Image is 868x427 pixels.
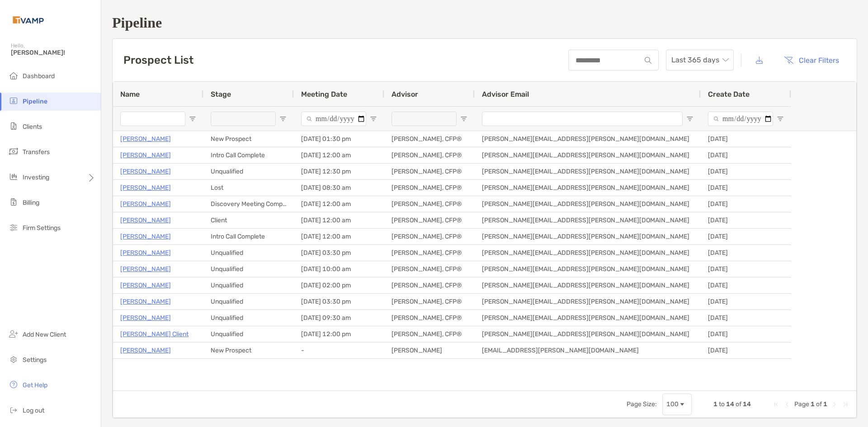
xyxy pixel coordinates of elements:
[203,229,294,244] div: Intro Call Complete
[8,171,19,182] img: investing icon
[662,394,692,415] div: Page Size
[11,4,46,36] img: Zoe Logo
[475,229,701,244] div: [PERSON_NAME][EMAIL_ADDRESS][PERSON_NAME][DOMAIN_NAME]
[203,196,294,212] div: Discovery Meeting Complete
[203,164,294,179] div: Unqualified
[203,277,294,293] div: Unqualified
[294,229,384,244] div: [DATE] 12:00 am
[23,98,47,105] span: Pipeline
[773,401,780,408] div: First Page
[475,131,701,147] div: [PERSON_NAME][EMAIL_ADDRESS][PERSON_NAME][DOMAIN_NAME]
[203,147,294,163] div: Intro Call Complete
[120,166,171,177] a: [PERSON_NAME]
[701,261,791,277] div: [DATE]
[475,326,701,342] div: [PERSON_NAME][EMAIL_ADDRESS][PERSON_NAME][DOMAIN_NAME]
[120,112,185,126] input: Name Filter Input
[8,222,19,233] img: firm-settings icon
[120,296,171,307] a: [PERSON_NAME]
[203,180,294,196] div: Lost
[475,164,701,179] div: [PERSON_NAME][EMAIL_ADDRESS][PERSON_NAME][DOMAIN_NAME]
[120,280,171,291] a: [PERSON_NAME]
[384,180,475,196] div: [PERSON_NAME], CFP®
[120,215,171,226] p: [PERSON_NAME]
[627,400,657,408] div: Page Size:
[203,261,294,277] div: Unqualified
[475,245,701,261] div: [PERSON_NAME][EMAIL_ADDRESS][PERSON_NAME][DOMAIN_NAME]
[120,133,171,145] a: [PERSON_NAME]
[666,400,679,408] div: 100
[211,90,231,99] span: Stage
[475,147,701,163] div: [PERSON_NAME][EMAIL_ADDRESS][PERSON_NAME][DOMAIN_NAME]
[475,310,701,326] div: [PERSON_NAME][EMAIL_ADDRESS][PERSON_NAME][DOMAIN_NAME]
[384,212,475,228] div: [PERSON_NAME], CFP®
[23,72,55,80] span: Dashboard
[701,180,791,196] div: [DATE]
[831,401,838,408] div: Next Page
[301,90,347,99] span: Meeting Date
[120,263,171,275] p: [PERSON_NAME]
[384,294,475,310] div: [PERSON_NAME], CFP®
[294,196,384,212] div: [DATE] 12:00 am
[23,123,42,131] span: Clients
[8,121,19,131] img: clients icon
[384,229,475,244] div: [PERSON_NAME], CFP®
[203,245,294,261] div: Unqualified
[120,312,171,324] p: [PERSON_NAME]
[370,115,377,122] button: Open Filter Menu
[384,261,475,277] div: [PERSON_NAME], CFP®
[736,400,741,408] span: of
[701,147,791,163] div: [DATE]
[294,343,384,358] div: -
[189,115,196,122] button: Open Filter Menu
[743,400,751,408] span: 14
[23,356,47,364] span: Settings
[203,326,294,342] div: Unqualified
[23,381,47,389] span: Get Help
[475,180,701,196] div: [PERSON_NAME][EMAIL_ADDRESS][PERSON_NAME][DOMAIN_NAME]
[120,150,171,161] p: [PERSON_NAME]
[120,231,171,242] a: [PERSON_NAME]
[23,199,39,206] span: Billing
[120,198,171,210] a: [PERSON_NAME]
[460,115,467,122] button: Open Filter Menu
[701,229,791,244] div: [DATE]
[294,294,384,310] div: [DATE] 03:30 pm
[777,50,846,70] button: Clear Filters
[701,294,791,310] div: [DATE]
[842,401,849,408] div: Last Page
[686,115,693,122] button: Open Filter Menu
[726,400,734,408] span: 14
[794,400,809,408] span: Page
[701,310,791,326] div: [DATE]
[23,174,49,181] span: Investing
[384,277,475,293] div: [PERSON_NAME], CFP®
[475,196,701,212] div: [PERSON_NAME][EMAIL_ADDRESS][PERSON_NAME][DOMAIN_NAME]
[203,294,294,310] div: Unqualified
[112,14,857,31] h1: Pipeline
[120,90,140,99] span: Name
[384,326,475,342] div: [PERSON_NAME], CFP®
[384,343,475,358] div: [PERSON_NAME]
[279,115,287,122] button: Open Filter Menu
[475,294,701,310] div: [PERSON_NAME][EMAIL_ADDRESS][PERSON_NAME][DOMAIN_NAME]
[8,95,19,106] img: pipeline icon
[701,212,791,228] div: [DATE]
[120,182,171,193] a: [PERSON_NAME]
[719,400,725,408] span: to
[23,407,44,414] span: Log out
[811,400,815,408] span: 1
[23,331,66,338] span: Add New Client
[23,148,50,156] span: Transfers
[701,343,791,358] div: [DATE]
[294,131,384,147] div: [DATE] 01:30 pm
[23,224,61,232] span: Firm Settings
[120,247,171,258] a: [PERSON_NAME]
[123,54,193,66] h3: Prospect List
[816,400,822,408] span: of
[120,345,171,356] p: [PERSON_NAME]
